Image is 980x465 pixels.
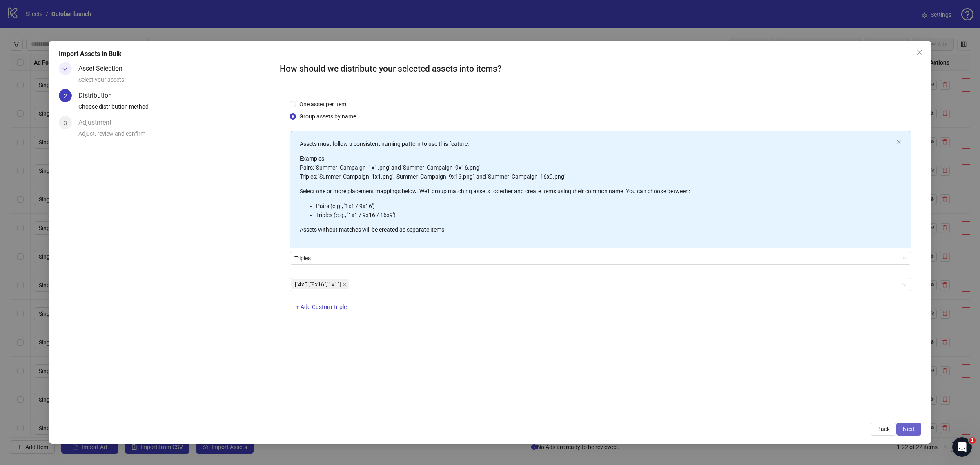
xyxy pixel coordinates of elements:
[896,423,921,436] button: Next
[877,426,890,432] span: Back
[871,423,896,436] button: Back
[64,120,67,126] span: 3
[296,100,350,109] span: One asset per item
[913,46,926,59] button: Close
[42,48,63,54] div: Domaine
[13,21,20,28] img: website_grey.svg
[78,89,118,102] div: Distribution
[62,66,68,72] span: check
[78,129,273,143] div: Adjust, review and confirm
[296,112,359,121] span: Group assets by name
[294,252,906,264] span: Triples
[59,49,921,59] div: Import Assets in Bulk
[969,437,976,444] span: 1
[316,210,893,219] li: Triples (e.g., '1x1 / 9x16 / 16x9')
[290,301,353,314] button: + Add Custom Triple
[343,282,347,286] span: close
[300,187,893,196] p: Select one or more placement mappings below. We'll group matching assets together and create item...
[952,437,972,457] iframe: Intercom live chat
[291,279,349,289] span: ["4x5","9x16","1x1"]
[903,426,915,432] span: Next
[78,62,129,75] div: Asset Selection
[896,139,901,145] button: close
[23,13,40,20] div: v 4.0.25
[316,201,893,210] li: Pairs (e.g., '1x1 / 9x16')
[295,280,341,289] span: ["4x5","9x16","1x1"]
[916,49,923,56] span: close
[102,48,125,54] div: Mots-clés
[21,21,92,28] div: Domaine: [DOMAIN_NAME]
[64,93,67,99] span: 2
[33,47,40,54] img: tab_domain_overview_orange.svg
[300,154,893,181] p: Examples: Pairs: 'Summer_Campaign_1x1.png' and 'Summer_Campaign_9x16.png' Triples: 'Summer_Campai...
[78,102,273,116] div: Choose distribution method
[300,139,893,148] p: Assets must follow a consistent naming pattern to use this feature.
[78,116,118,129] div: Adjustment
[78,75,273,89] div: Select your assets
[93,47,99,54] img: tab_keywords_by_traffic_grey.svg
[300,225,893,234] p: Assets without matches will be created as separate items.
[280,62,921,76] h2: How should we distribute your selected assets into items?
[296,304,347,310] span: + Add Custom Triple
[896,139,901,144] span: close
[13,13,20,20] img: logo_orange.svg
